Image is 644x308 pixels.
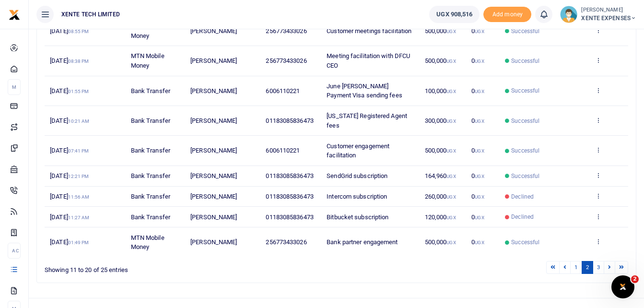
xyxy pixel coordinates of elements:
[50,87,89,95] span: [DATE]
[425,27,456,35] span: 500,000
[266,172,313,179] span: 01183085836473
[611,275,634,298] iframe: Intercom live chat
[68,148,89,154] small: 07:41 PM
[511,57,539,65] span: Successful
[190,117,237,124] span: [PERSON_NAME]
[425,213,456,221] span: 120,000
[131,147,170,154] span: Bank Transfer
[68,59,89,64] small: 08:38 PM
[631,275,639,283] span: 2
[131,52,164,69] span: MTN Mobile Money
[446,194,456,200] small: UGX
[425,172,456,179] span: 164,960
[68,240,89,245] small: 01:49 PM
[50,27,89,35] span: [DATE]
[190,57,237,64] span: [PERSON_NAME]
[429,6,480,23] a: UGX 908,516
[425,238,456,246] span: 500,000
[131,193,170,200] span: Bank Transfer
[560,6,577,23] img: profile-user
[511,86,539,95] span: Successful
[475,118,484,124] small: UGX
[68,29,89,34] small: 08:55 PM
[425,87,456,95] span: 100,000
[50,172,89,179] span: [DATE]
[266,193,313,200] span: 01183085836473
[131,87,170,95] span: Bank Transfer
[471,213,484,221] span: 0
[483,7,531,23] span: Add money
[446,148,456,154] small: UGX
[327,52,410,69] span: Meeting facilitation with DFCU CEO
[475,59,484,64] small: UGX
[68,118,90,124] small: 10:21 AM
[471,147,484,154] span: 0
[9,9,20,21] img: logo-small
[190,193,237,200] span: [PERSON_NAME]
[327,27,411,35] span: Customer meetings facilitation
[436,10,472,19] span: UGX 908,516
[475,215,484,220] small: UGX
[446,89,456,94] small: UGX
[475,29,484,34] small: UGX
[190,147,237,154] span: [PERSON_NAME]
[131,234,164,251] span: MTN Mobile Money
[511,27,539,36] span: Successful
[190,87,237,95] span: [PERSON_NAME]
[483,10,531,17] a: Add money
[582,261,593,274] a: 2
[131,23,164,39] span: MTN Mobile Money
[475,174,484,179] small: UGX
[581,14,636,23] span: XENTE EXPENSES
[446,174,456,179] small: UGX
[131,172,170,179] span: Bank Transfer
[266,57,306,64] span: 256773433026
[50,147,89,154] span: [DATE]
[425,6,483,23] li: Wallet ballance
[266,27,306,35] span: 256773433026
[68,215,90,220] small: 11:27 AM
[327,112,407,129] span: [US_STATE] Registered Agent fees
[471,57,484,64] span: 0
[8,243,21,259] li: Ac
[68,194,90,200] small: 11:56 AM
[475,194,484,200] small: UGX
[50,57,89,64] span: [DATE]
[446,118,456,124] small: UGX
[327,83,402,99] span: June [PERSON_NAME] Payment Visa sending fees
[446,215,456,220] small: UGX
[190,213,237,221] span: [PERSON_NAME]
[511,172,539,180] span: Successful
[45,260,284,275] div: Showing 11 to 20 of 25 entries
[471,238,484,246] span: 0
[511,213,534,221] span: Declined
[475,148,484,154] small: UGX
[327,238,398,246] span: Bank partner engagement
[471,87,484,95] span: 0
[511,117,539,125] span: Successful
[327,213,388,221] span: Bitbucket subscription
[446,29,456,34] small: UGX
[570,261,582,274] a: 1
[511,146,539,155] span: Successful
[511,192,534,201] span: Declined
[327,142,389,159] span: Customer engagement facilitation
[425,147,456,154] span: 500,000
[471,27,484,35] span: 0
[50,193,89,200] span: [DATE]
[581,6,636,14] small: [PERSON_NAME]
[471,117,484,124] span: 0
[425,57,456,64] span: 500,000
[425,117,456,124] span: 300,000
[266,147,300,154] span: 6006110221
[131,117,170,124] span: Bank Transfer
[9,11,20,18] a: logo-small logo-large logo-large
[266,238,306,246] span: 256773433026
[560,6,636,23] a: profile-user [PERSON_NAME] XENTE EXPENSES
[50,238,89,246] span: [DATE]
[446,240,456,245] small: UGX
[471,193,484,200] span: 0
[446,59,456,64] small: UGX
[190,27,237,35] span: [PERSON_NAME]
[483,7,531,23] li: Toup your wallet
